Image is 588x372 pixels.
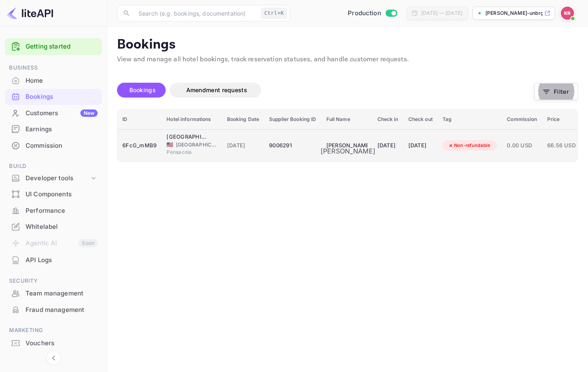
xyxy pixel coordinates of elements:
[26,42,98,51] a: Getting started
[264,109,321,130] th: Supplier Booking ID
[5,38,102,55] div: Getting started
[26,190,98,199] div: UI Components
[186,86,247,93] span: Amendment requests
[5,186,102,202] a: UI Components
[5,186,102,202] div: UI Components
[561,7,574,20] img: Kobus Roux
[443,140,496,151] div: Non-refundable
[5,89,102,105] div: Bookings
[26,206,98,216] div: Performance
[5,138,102,153] a: Commission
[5,203,102,218] a: Performance
[5,73,102,89] div: Home
[26,125,98,134] div: Earnings
[166,133,208,141] div: Red Roof Inn Pensacola – I-10 at Davis Highway
[5,105,102,121] a: CustomersNew
[5,252,102,268] div: API Logs
[403,109,438,130] th: Check out
[26,339,98,348] div: Vouchers
[26,256,98,265] div: API Logs
[5,162,102,171] span: Build
[5,105,102,121] div: CustomersNew
[377,139,398,152] div: [DATE]
[5,277,102,286] span: Security
[222,109,265,130] th: Booking Date
[5,219,102,235] div: Whitelabel
[117,55,578,65] p: View and manage all hotel bookings, track reservation statuses, and handle customer requests.
[502,109,542,130] th: Commission
[7,7,53,20] img: LiteAPI logo
[166,149,208,156] span: Pensacola
[5,121,102,137] a: Earnings
[5,219,102,234] a: Whitelabel
[5,89,102,104] a: Bookings
[421,9,462,17] div: [DATE] — [DATE]
[5,302,102,317] a: Fraud management
[326,139,368,152] div: Tranessia Silas
[26,109,98,118] div: Customers
[227,141,260,150] span: [DATE]
[5,171,102,186] div: Developer tools
[80,109,98,117] div: New
[26,174,89,183] div: Developer tools
[534,83,578,100] button: Filter
[438,109,502,130] th: Tag
[26,222,98,232] div: Whitelabel
[5,302,102,318] div: Fraud management
[408,139,433,152] div: [DATE]
[5,286,102,302] div: Team management
[348,9,381,18] span: Production
[117,83,534,98] div: account-settings tabs
[166,142,173,147] span: United States of America
[26,92,98,102] div: Bookings
[5,286,102,301] a: Team management
[26,76,98,86] div: Home
[134,5,258,21] input: Search (e.g. bookings, documentation)
[507,141,537,150] span: 0.00 USD
[117,109,162,130] th: ID
[5,138,102,154] div: Commission
[485,9,543,17] p: [PERSON_NAME]-unbrg.[PERSON_NAME]...
[5,63,102,72] span: Business
[5,335,102,351] div: Vouchers
[261,8,287,19] div: Ctrl+K
[5,335,102,351] a: Vouchers
[344,9,400,18] div: Switch to Sandbox mode
[5,121,102,137] div: Earnings
[5,203,102,219] div: Performance
[5,73,102,88] a: Home
[129,86,156,93] span: Bookings
[26,305,98,315] div: Fraud management
[122,139,157,152] div: 6FcG_mMB9
[46,351,61,365] button: Collapse navigation
[117,37,578,53] p: Bookings
[26,141,98,151] div: Commission
[321,109,372,130] th: Full Name
[5,326,102,335] span: Marketing
[372,109,403,130] th: Check in
[269,139,316,152] div: 9006291
[162,109,222,130] th: Hotel informations
[176,141,217,149] span: [GEOGRAPHIC_DATA]
[26,289,98,298] div: Team management
[5,252,102,267] a: API Logs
